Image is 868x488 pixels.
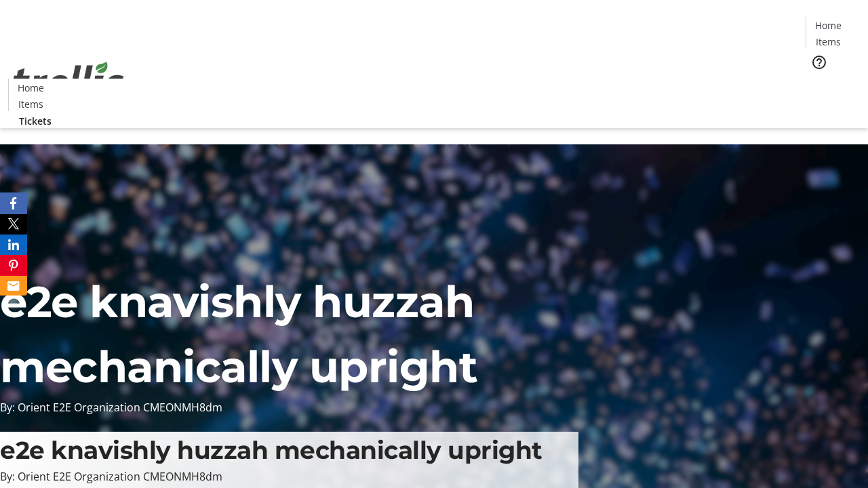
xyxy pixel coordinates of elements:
span: Items [816,35,841,49]
a: Home [9,81,52,95]
span: Home [815,18,842,33]
a: Items [806,35,850,49]
span: Tickets [816,79,849,93]
span: Items [18,97,43,111]
img: Orient E2E Organization CMEONMH8dm's Logo [8,47,129,115]
span: Tickets [19,114,52,128]
button: Help [806,49,833,76]
a: Tickets [806,79,860,93]
span: Home [18,81,44,95]
a: Items [9,97,52,111]
a: Tickets [8,114,62,128]
a: Home [806,18,850,33]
